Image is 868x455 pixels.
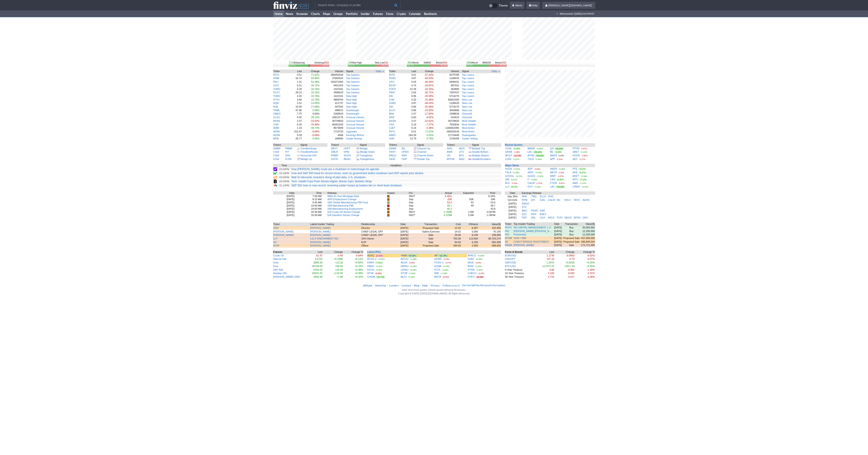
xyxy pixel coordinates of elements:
a: AYI [531,199,535,201]
a: BDCIU [401,258,408,260]
a: Channel [417,150,426,153]
a: VSA [389,123,394,126]
a: PFE [573,167,577,170]
a: Channel Down [417,154,433,157]
a: TORO [273,88,281,90]
a: How [PERSON_NAME] could use a shutdown to turbocharge his agenda [291,168,379,171]
a: Most Active [462,127,475,129]
a: AQB [273,102,278,104]
a: [PERSON_NAME] [273,234,294,236]
a: BE [550,150,554,153]
a: Top Losers [462,77,474,80]
a: LATAU [401,268,408,271]
a: Overbought [346,112,359,115]
a: CONL [505,147,512,150]
a: Channel Up [417,147,430,150]
a: Major News [505,164,519,167]
a: GHG [548,195,554,198]
a: WMT [550,175,556,177]
a: Insider Selling [462,137,478,140]
a: Crypto [395,10,407,17]
a: Charts [309,10,321,17]
a: VMEO [273,112,281,115]
a: AKAN [273,120,280,122]
a: Oversold [462,116,472,119]
a: AEC [573,158,578,160]
a: LLY [505,185,509,188]
a: KOYN [367,268,374,271]
a: Top Gainers [346,91,359,94]
a: CJET [389,127,395,129]
a: S&P Global Manufacturing PMI Final [328,201,368,204]
a: FBIO [389,91,395,94]
a: VTYX [273,98,280,101]
a: Downgrades [462,134,476,136]
a: INTC [573,178,578,181]
a: BWZ [459,158,465,160]
a: Dow [273,265,278,267]
a: AAPL [528,171,534,174]
a: Most Volatile [462,123,476,126]
a: VIAV [273,227,279,229]
a: NTSK [367,272,374,274]
a: Perestroika [514,233,526,237]
a: CAG [540,199,545,201]
a: [DATE] [509,216,517,219]
a: LEVI [540,216,545,219]
a: Futures [371,10,384,17]
a: GLXG [273,116,280,119]
a: [PERSON_NAME] [310,230,330,233]
a: TMQ [531,195,536,198]
a: ISM Manufacturing Employment [328,207,363,210]
a: ADXN [273,134,280,136]
a: BINI [389,112,394,115]
a: EUR/USD [505,254,516,257]
a: New Low [462,105,472,108]
a: Most Volatile [462,120,476,122]
a: BSET [540,213,546,216]
a: New High [346,102,357,104]
a: Earnings Before [346,134,364,136]
a: DBVT [331,147,337,150]
a: APOG [574,216,581,219]
a: Wall St rebounds; investors shrug of jobs data, U.S. shutdown [291,176,366,179]
a: SE [505,240,508,243]
input: Search ticker, company or profile [315,2,401,9]
a: Double Bottom [472,150,488,153]
a: NVDA [505,167,512,170]
a: Top Losers [462,95,474,97]
a: PIT [285,150,289,153]
a: S&P 500 rises to new record, reversing earlier losses as traders bet on short-lived shutdown [291,184,402,187]
a: Top Gainers [346,84,359,87]
a: Top Losers [462,91,474,94]
span: Desc. [369,158,375,160]
a: SBET [573,150,579,153]
a: ADSK [273,130,280,133]
a: TRML [273,109,280,112]
a: SON I TAM [514,237,526,240]
a: TSLA [505,171,511,174]
a: CSHI [273,154,279,157]
a: FCRS-U [434,261,444,264]
b: Recent Quotes [505,143,523,146]
a: New High [346,98,357,101]
span: Asc. [369,154,373,157]
a: GOOGL [505,175,514,177]
a: CSHI [273,150,279,153]
a: Portfolio [344,10,359,17]
a: EPSM [505,237,512,239]
a: ODC [583,216,588,219]
a: VIAV [389,137,394,140]
a: MPB [273,137,279,140]
a: RPM [522,199,527,201]
a: MGN [468,261,474,264]
a: Unusual Volume [346,120,364,122]
a: TSLA [528,158,534,160]
a: Wedge [360,147,368,150]
a: HOOD [573,154,580,157]
a: Double Top [417,158,429,160]
a: NKE [573,171,578,174]
a: EIA Gasoline Stocks Change [328,214,359,216]
a: SGBX [389,102,396,104]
